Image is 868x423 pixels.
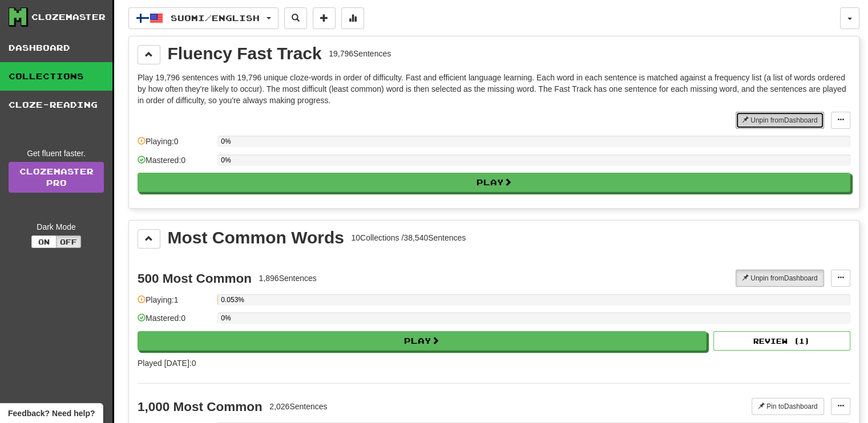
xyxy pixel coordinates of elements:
div: Mastered: 0 [138,154,212,173]
div: Mastered: 0 [138,312,212,331]
button: On [31,235,56,248]
button: Add sentence to collection [313,7,336,29]
div: Clozemaster [31,11,106,23]
div: Fluency Fast Track [168,45,322,62]
span: Open feedback widget [8,408,95,419]
div: Get fluent faster. [9,148,104,159]
button: Suomi/English [128,7,278,29]
span: Played [DATE]: 0 [138,359,196,368]
button: Off [56,235,81,248]
div: 500 Most Common [138,271,252,286]
button: Play [138,331,706,351]
div: 2,026 Sentences [269,401,327,412]
button: Play [138,173,850,192]
div: 1,896 Sentences [259,272,317,284]
div: Playing: 1 [138,294,212,313]
div: Dark Mode [9,221,104,233]
div: Playing: 0 [138,136,212,154]
button: Search sentences [284,7,307,29]
div: 1,000 Most Common [138,400,263,414]
div: 10 Collections / 38,540 Sentences [351,232,466,243]
button: Unpin fromDashboard [736,112,824,129]
div: Most Common Words [168,229,344,246]
a: ClozemasterPro [9,162,104,193]
button: Review (1) [713,331,850,351]
button: Pin toDashboard [752,398,824,415]
div: 19,796 Sentences [329,48,391,59]
p: Play 19,796 sentences with 19,796 unique cloze-words in order of difficulty. Fast and efficient l... [138,72,850,106]
button: Unpin fromDashboard [736,270,824,287]
span: Suomi / English [171,13,260,23]
button: More stats [341,7,364,29]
